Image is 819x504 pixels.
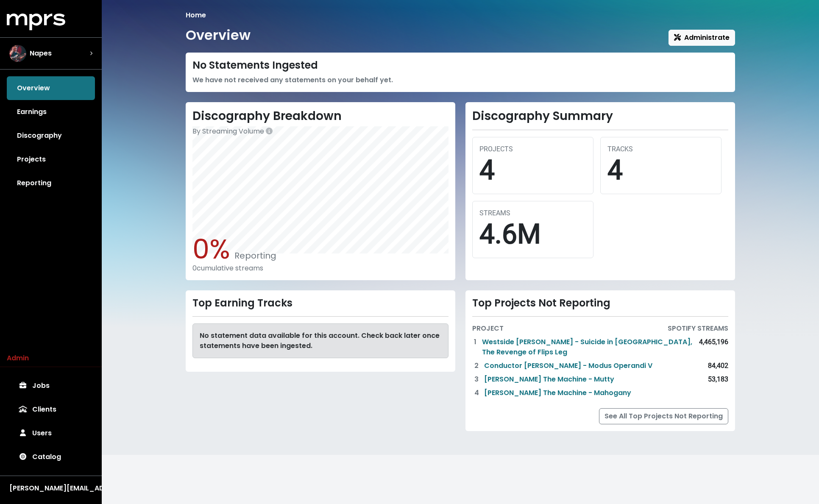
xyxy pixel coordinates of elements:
[479,218,586,251] div: 4.6M
[472,297,728,309] div: Top Projects Not Reporting
[192,109,448,123] h2: Discography Breakdown
[472,323,504,334] div: PROJECT
[472,374,481,384] div: 3
[192,264,448,272] div: 0 cumulative streams
[484,388,631,398] a: [PERSON_NAME] The Machine - Mahogany
[7,171,95,195] a: Reporting
[192,297,448,309] div: Top Earning Tracks
[699,337,728,357] div: 4,465,196
[479,208,586,218] div: STREAMS
[674,33,730,42] span: Administrate
[7,374,95,398] a: Jobs
[472,109,728,123] h2: Discography Summary
[9,483,92,493] div: [PERSON_NAME][EMAIL_ADDRESS][DOMAIN_NAME]
[479,154,586,187] div: 4
[9,45,26,62] img: The selected account / producer
[479,144,586,154] div: PROJECTS
[192,230,230,268] span: 0%
[192,59,728,72] div: No Statements Ingested
[7,445,95,469] a: Catalog
[472,337,479,357] div: 1
[30,48,52,58] span: Napes
[668,323,728,334] div: SPOTIFY STREAMS
[230,250,276,262] span: Reporting
[484,374,614,384] a: [PERSON_NAME] The Machine - Mutty
[7,17,65,26] a: mprs logo
[7,100,95,124] a: Earnings
[472,388,481,398] div: 4
[186,10,735,20] nav: breadcrumb
[186,10,206,20] li: Home
[192,126,264,136] span: By Streaming Volume
[7,398,95,421] a: Clients
[472,361,481,371] div: 2
[7,124,95,148] a: Discography
[7,483,95,494] button: [PERSON_NAME][EMAIL_ADDRESS][DOMAIN_NAME]
[607,154,714,187] div: 4
[484,361,652,371] a: Conductor [PERSON_NAME] - Modus Operandi V
[599,408,728,424] a: See All Top Projects Not Reporting
[7,421,95,445] a: Users
[708,361,728,371] div: 84,402
[669,30,735,46] button: Administrate
[192,323,448,358] div: No statement data available for this account. Check back later once statements have been ingested.
[708,374,728,384] div: 53,183
[482,337,699,357] a: Westside [PERSON_NAME] - Suicide in [GEOGRAPHIC_DATA], The Revenge of Flips Leg
[607,144,714,154] div: TRACKS
[7,148,95,171] a: Projects
[192,75,728,85] div: We have not received any statements on your behalf yet.
[186,27,251,43] h1: Overview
